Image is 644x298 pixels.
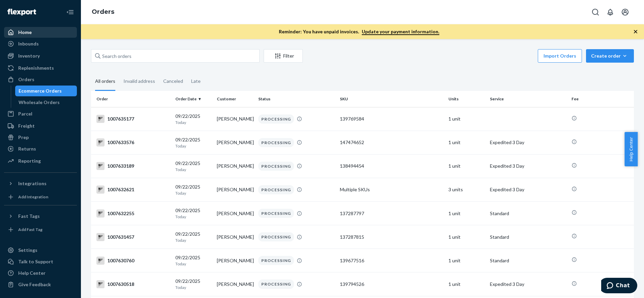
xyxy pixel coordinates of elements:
[175,113,211,125] div: 09/22/2025
[4,268,77,278] a: Help Center
[214,202,256,225] td: [PERSON_NAME]
[7,9,36,15] img: Flexport logo
[175,207,211,220] div: 09/22/2025
[586,49,634,63] button: Create order
[362,29,439,35] a: Update your payment information.
[175,237,211,243] p: Today
[96,162,170,170] div: 1007633189
[96,115,170,123] div: 1007635177
[538,49,582,63] button: Import Orders
[264,53,302,59] div: Filter
[4,38,77,49] a: Inbounds
[340,115,443,122] div: 139769584
[258,256,294,265] div: PROCESSING
[258,114,294,124] div: PROCESSING
[4,224,77,235] a: Add Fast Tag
[589,5,602,19] button: Open Search Box
[4,156,77,166] a: Reporting
[624,132,638,166] span: Help Center
[173,91,214,107] th: Order Date
[604,5,617,19] button: Open notifications
[4,74,77,85] a: Orders
[19,99,60,106] div: Wholesale Orders
[19,88,62,94] div: Ecommerce Orders
[258,209,294,218] div: PROCESSING
[258,185,294,194] div: PROCESSING
[4,108,77,119] a: Parcel
[4,256,77,267] button: Talk to Support
[18,29,32,36] div: Home
[214,131,256,154] td: [PERSON_NAME]
[175,285,211,290] p: Today
[490,210,566,217] p: Standard
[18,123,35,129] div: Freight
[163,72,183,90] div: Canceled
[18,270,46,276] div: Help Center
[618,5,632,19] button: Open account menu
[175,160,211,172] div: 09/22/2025
[258,279,294,289] div: PROCESSING
[279,28,439,35] p: Reminder: You have unpaid invoices.
[18,158,41,164] div: Reporting
[4,51,77,61] a: Inventory
[18,134,29,141] div: Prep
[4,245,77,256] a: Settings
[446,272,487,296] td: 1 unit
[18,213,40,220] div: Fast Tags
[18,180,47,187] div: Integrations
[214,272,256,296] td: [PERSON_NAME]
[340,257,443,264] div: 139677516
[191,72,201,90] div: Late
[446,107,487,131] td: 1 unit
[175,190,211,196] p: Today
[91,91,173,107] th: Order
[18,65,54,71] div: Replenishments
[490,186,566,193] p: Expedited 3 Day
[175,120,211,125] p: Today
[96,209,170,218] div: 1007632255
[340,139,443,146] div: 147474652
[96,280,170,288] div: 1007630518
[96,233,170,241] div: 1007631457
[18,76,34,83] div: Orders
[18,227,42,232] div: Add Fast Tag
[96,186,170,194] div: 1007632621
[175,136,211,149] div: 09/22/2025
[18,40,39,47] div: Inbounds
[490,234,566,240] p: Standard
[4,192,77,202] a: Add Integration
[86,2,120,22] ol: breadcrumbs
[446,178,487,201] td: 3 units
[4,178,77,189] button: Integrations
[4,63,77,73] a: Replenishments
[96,138,170,146] div: 1007633576
[446,91,487,107] th: Units
[175,231,211,243] div: 09/22/2025
[175,254,211,267] div: 09/22/2025
[256,91,337,107] th: Status
[63,5,77,19] button: Close Navigation
[446,131,487,154] td: 1 unit
[18,281,51,288] div: Give Feedback
[601,278,637,295] iframe: Opens a widget where you can chat to one of our agents
[18,145,36,152] div: Returns
[340,210,443,217] div: 137287797
[340,281,443,288] div: 139794526
[446,225,487,249] td: 1 unit
[96,257,170,265] div: 1007630760
[95,72,115,91] div: All orders
[4,279,77,290] button: Give Feedback
[15,97,77,108] a: Wholesale Orders
[18,53,40,59] div: Inventory
[490,163,566,169] p: Expedited 3 Day
[258,138,294,147] div: PROCESSING
[446,202,487,225] td: 1 unit
[337,91,446,107] th: SKU
[340,234,443,240] div: 137287815
[175,214,211,220] p: Today
[446,249,487,272] td: 1 unit
[175,184,211,196] div: 09/22/2025
[175,278,211,290] div: 09/22/2025
[340,163,443,169] div: 138494454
